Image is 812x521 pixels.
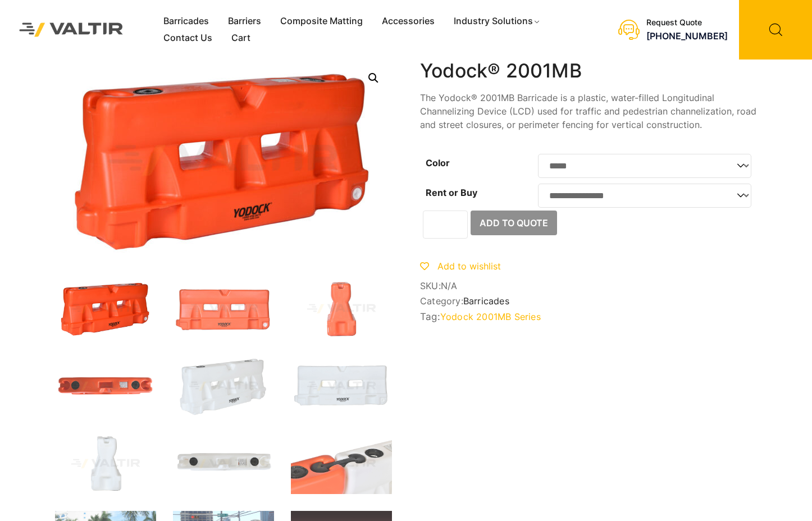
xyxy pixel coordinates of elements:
a: Accessories [372,13,444,30]
a: Barricades [463,295,509,307]
img: 2001MB_Org_Top.jpg [55,356,156,417]
input: Product quantity [423,211,468,239]
span: Category: [420,296,757,307]
a: Contact Us [154,30,222,47]
button: Add to Quote [471,211,557,235]
img: 2001MB_Org_Front.jpg [173,278,274,339]
a: Cart [222,30,260,47]
span: N/A [441,280,458,291]
a: Barricades [154,13,218,30]
p: The Yodock® 2001MB Barricade is a plastic, water-filled Longitudinal Channelizing Device (LCD) us... [420,91,757,131]
label: Color [426,157,450,168]
a: Barriers [218,13,271,30]
a: Add to wishlist [420,260,501,272]
span: Tag: [420,311,757,322]
img: 2001MB_Org_Side.jpg [291,278,392,339]
a: Composite Matting [271,13,372,30]
h1: Yodock® 2001MB [420,60,757,83]
a: [PHONE_NUMBER] [646,30,728,42]
img: Valtir Rentals [8,12,134,48]
span: Add to wishlist [437,260,501,272]
img: 2001MB_Nat_Front.jpg [291,356,392,417]
img: 2001MB_Nat_3Q.jpg [173,356,274,417]
img: 2001MB_Org_3Q.jpg [55,278,156,339]
img: 2001MB_Xtra2.jpg [291,433,392,494]
div: Request Quote [646,18,728,28]
img: 2001MB_Nat_Side.jpg [55,433,156,494]
img: 2001MB_Nat_Top.jpg [173,433,274,494]
span: SKU: [420,281,757,291]
a: Yodock 2001MB Series [440,311,541,322]
label: Rent or Buy [426,187,477,198]
a: Industry Solutions [444,13,550,30]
